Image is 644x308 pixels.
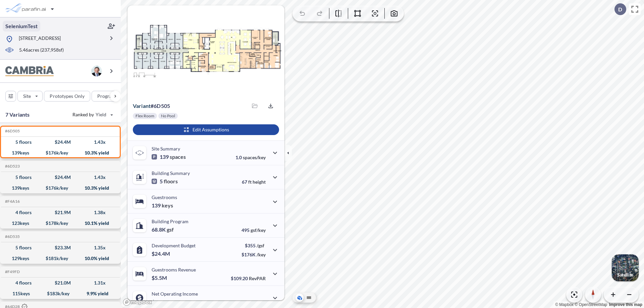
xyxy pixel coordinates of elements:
[4,199,20,204] h5: Click to copy the code
[235,155,266,160] p: 1.0
[152,250,171,257] p: $24.4M
[170,153,186,160] span: spaces
[19,35,61,43] p: [STREET_ADDRESS]
[92,91,128,102] button: Program
[136,113,154,119] p: Flex Room
[618,6,622,12] p: D
[241,252,266,257] p: $176K
[17,91,43,102] button: Site
[152,219,189,224] p: Building Program
[575,302,607,307] a: OpenStreetMap
[5,111,30,119] p: 7 Variants
[162,202,173,209] span: keys
[249,275,266,281] span: RevPAR
[97,93,116,100] p: Program
[152,170,190,176] p: Building Summary
[612,254,639,281] img: Switcher Image
[609,302,642,307] a: Improve this map
[4,129,20,133] h5: Click to copy the code
[133,124,279,135] button: Edit Assumptions
[152,153,186,160] p: 139
[161,113,175,119] p: No Pool
[257,252,266,257] span: /key
[296,294,304,302] button: Aerial View
[237,300,266,305] p: 45.0%
[96,111,107,118] span: Yield
[50,93,85,100] p: Prototypes Only
[612,254,639,281] button: Switcher ImageSatellite
[242,179,266,185] p: 67
[152,226,174,233] p: 68.8K
[152,243,196,248] p: Development Budget
[91,66,102,76] img: user logo
[152,267,196,272] p: Guestrooms Revenue
[253,179,266,185] span: height
[44,91,90,102] button: Prototypes Only
[133,103,151,109] span: Variant
[5,22,38,30] p: SeleniumTest
[152,299,168,305] p: $2.5M
[617,272,633,278] p: Satellite
[248,179,252,185] span: ft
[133,103,170,109] p: # 6d505
[4,164,20,169] h5: Click to copy the code
[152,146,180,151] p: Site Summary
[241,243,266,248] p: $355
[67,109,117,120] button: Ranked by Yield
[123,298,152,306] a: Mapbox homepage
[152,194,177,200] p: Guestrooms
[152,178,178,185] p: 5
[152,202,173,209] p: 139
[193,126,229,133] p: Edit Assumptions
[257,243,264,248] span: /gsf
[231,275,266,281] p: $109.20
[4,269,20,274] h5: Click to copy the code
[167,226,174,233] span: gsf
[305,294,313,302] button: Site Plan
[152,274,168,281] p: $5.5M
[251,227,266,233] span: gsf/key
[555,302,574,307] a: Mapbox
[251,300,266,305] span: margin
[5,66,54,76] img: BrandImage
[241,227,266,233] p: 495
[4,234,20,239] h5: Click to copy the code
[19,47,64,54] p: 5.46 acres ( 237,958 sf)
[23,93,31,100] p: Site
[152,291,198,297] p: Net Operating Income
[164,178,178,185] span: floors
[243,155,266,160] span: spaces/key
